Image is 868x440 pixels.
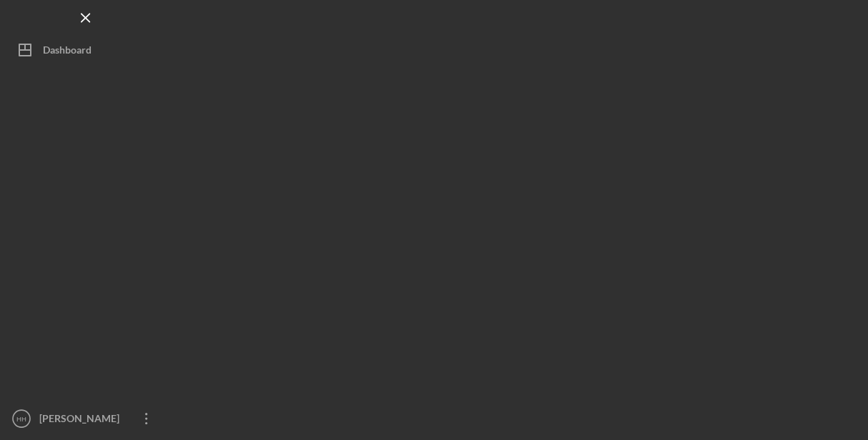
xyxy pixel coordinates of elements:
[7,404,164,433] button: HH[PERSON_NAME]
[43,36,92,68] div: Dashboard
[7,36,164,64] button: Dashboard
[36,404,129,436] div: [PERSON_NAME]
[16,415,26,423] text: HH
